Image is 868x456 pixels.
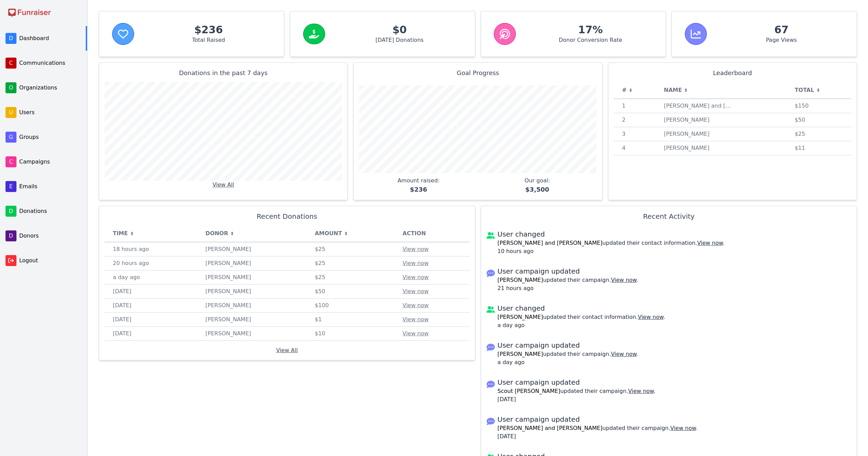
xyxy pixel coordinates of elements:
[786,99,851,113] td: $150
[19,59,80,67] span: Communications
[664,130,733,138] span: Sammy McConnell
[403,274,429,280] a: View the donation details from Julia Jacques.
[527,24,653,36] strong: 17%
[786,141,851,155] td: $11
[498,415,698,424] strong: User campaign updated
[664,86,688,94] button: Name
[498,229,852,239] strong: User changed
[5,156,16,167] span: C
[307,327,394,341] td: $10
[19,133,80,141] span: Groups
[664,116,733,124] span: Lilly Saltzman
[498,340,639,367] p: updated their campaign. .
[5,181,16,192] span: E
[638,314,664,320] a: View the updated contact information for Lilly
[403,316,429,323] a: View the donation details from Gregg Setzer.
[718,36,844,44] span: Page Views
[307,242,394,256] td: $25
[622,144,647,152] span: 4
[498,229,852,255] p: updated their contact information. .
[19,158,80,166] span: Campaigns
[105,68,342,78] h3: Donations in the past 7 days
[205,229,234,238] button: Donor
[205,259,274,267] span: Schocke, Stefanie
[786,113,851,127] td: $50
[403,302,429,309] a: View the donation details from Linda Lyons.
[498,303,852,313] strong: User changed
[622,116,647,124] span: 2
[498,303,852,329] p: updated their contact information. .
[19,182,80,191] span: Emails
[622,86,633,94] button: #
[498,284,542,292] span: 21 hours ago
[5,230,16,241] span: D
[498,240,603,246] span: [PERSON_NAME] and [PERSON_NAME]
[664,144,733,152] span: Addison Setzer
[213,181,234,188] a: View All
[498,266,639,292] p: updated their campaign. .
[146,24,272,36] strong: $236
[337,36,463,44] span: [DATE] Donations
[697,240,723,246] a: View the updated contact information for Hattie and Lily
[498,377,656,387] strong: User campaign updated
[113,301,181,310] span: 2 days ago
[498,395,542,404] span: [DATE]
[498,415,698,441] p: updated their campaign. .
[611,351,637,357] a: View the updated campaign message for Sammy
[5,33,16,44] span: D
[205,273,274,281] span: Jacques, Julia
[397,177,440,194] p: Amount raised:
[113,273,181,281] span: a day ago
[307,256,394,271] td: $25
[19,232,80,240] span: Donors
[307,313,394,327] td: $1
[611,277,637,283] a: View the updated campaign message for Lilly
[498,340,639,350] strong: User campaign updated
[205,287,274,296] span: Cooper, Tiffany
[718,24,844,36] strong: 67
[498,377,656,404] p: updated their campaign. .
[622,102,647,110] span: 1
[113,315,181,324] span: 5 days ago
[307,299,394,313] td: $100
[795,86,820,94] button: Total
[5,82,16,93] span: O
[622,130,647,138] span: 3
[337,24,463,36] strong: $0
[146,36,272,44] span: Total Raised
[403,260,429,266] a: View the donation details from Stefanie Schocke.
[525,177,550,194] p: Our goal:
[113,259,181,267] span: 20 hours ago
[498,247,542,255] span: 10 hours ago
[307,285,394,299] td: $50
[527,36,653,44] span: Donor Conversion Rate
[5,107,16,118] span: U
[276,347,298,353] a: View All
[5,132,16,143] span: G
[498,358,542,367] span: a day ago
[113,287,181,296] span: 2 days ago
[19,108,80,117] span: Users
[113,229,134,238] button: Time
[205,301,274,310] span: Lyons, Linda
[498,388,560,394] span: Scout [PERSON_NAME]
[614,68,851,78] h3: Leaderboard
[397,185,440,194] span: $236
[498,321,542,329] span: a day ago
[5,206,16,217] span: D
[113,329,181,338] span: 6 days ago
[403,330,429,337] a: View the donation details from Gregg Setzer.
[403,288,429,295] a: View the donation details from Tiffany Cooper.
[19,207,80,215] span: Donations
[105,212,469,221] h2: Recent Donations
[664,102,733,110] span: Anniston and Presley Altic
[487,212,852,221] h2: Recent Activity
[498,277,543,283] span: [PERSON_NAME]
[403,246,429,252] a: View the donation details from Mary Galindo.
[498,432,542,441] span: [DATE]
[19,34,80,43] span: Dashboard
[205,245,274,253] span: Galindo, Mary
[498,266,639,276] strong: User campaign updated
[315,229,348,238] button: Amount
[307,271,394,285] td: $25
